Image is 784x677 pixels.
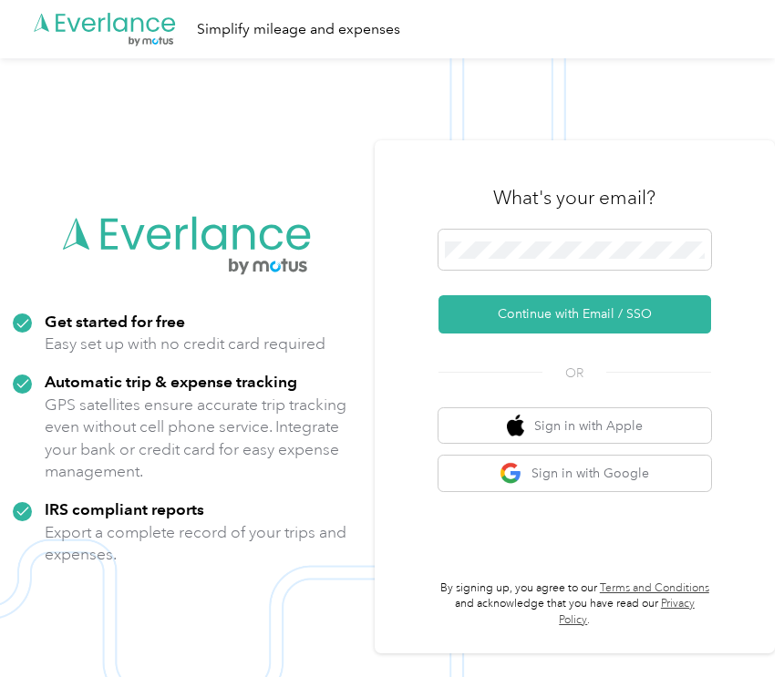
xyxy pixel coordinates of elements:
[438,295,711,333] button: Continue with Email / SSO
[197,18,400,41] div: Simplify mileage and expenses
[45,372,297,391] strong: Automatic trip & expense tracking
[45,312,185,331] strong: Get started for free
[45,333,325,355] p: Easy set up with no credit card required
[45,499,204,518] strong: IRS compliant reports
[438,408,711,444] button: apple logoSign in with Apple
[600,581,709,595] a: Terms and Conditions
[438,580,711,629] p: By signing up, you agree to our and acknowledge that you have read our .
[45,521,362,566] p: Export a complete record of your trips and expenses.
[493,185,655,210] h3: What's your email?
[438,456,711,491] button: google logoSign in with Google
[500,462,522,485] img: google logo
[507,415,525,437] img: apple logo
[45,394,362,483] p: GPS satellites ensure accurate trip tracking even without cell phone service. Integrate your bank...
[559,597,695,627] a: Privacy Policy
[542,364,606,383] span: OR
